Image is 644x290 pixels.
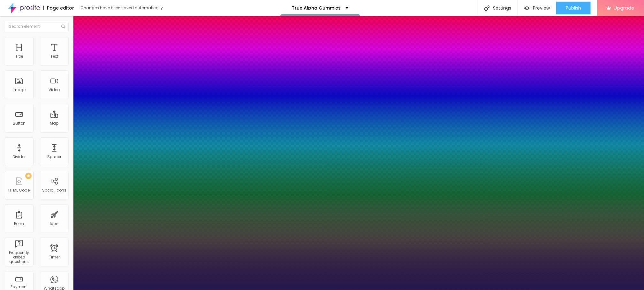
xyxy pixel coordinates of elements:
[9,188,30,192] div: HTML Code
[566,5,581,11] span: Publish
[49,255,60,259] div: Timer
[524,5,530,11] img: view-1.svg
[42,188,66,192] div: Social Icons
[15,54,23,59] div: Title
[6,250,32,264] div: Frequently asked questions
[50,121,59,126] div: Map
[533,5,550,11] span: Preview
[47,155,61,159] div: Spacer
[614,5,634,11] span: Upgrade
[80,6,163,10] div: Changes have been saved automatically
[49,88,60,92] div: Video
[13,88,26,92] div: Image
[13,121,26,126] div: Button
[43,6,74,10] div: Page editor
[556,2,591,14] button: Publish
[484,5,490,11] img: Icone
[50,221,59,226] div: Icon
[292,6,341,10] p: True Alpha Gummies
[61,25,65,28] img: Icone
[5,21,69,32] input: Search element
[13,155,26,159] div: Divider
[14,221,24,226] div: Form
[50,54,58,59] div: Text
[518,2,556,14] button: Preview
